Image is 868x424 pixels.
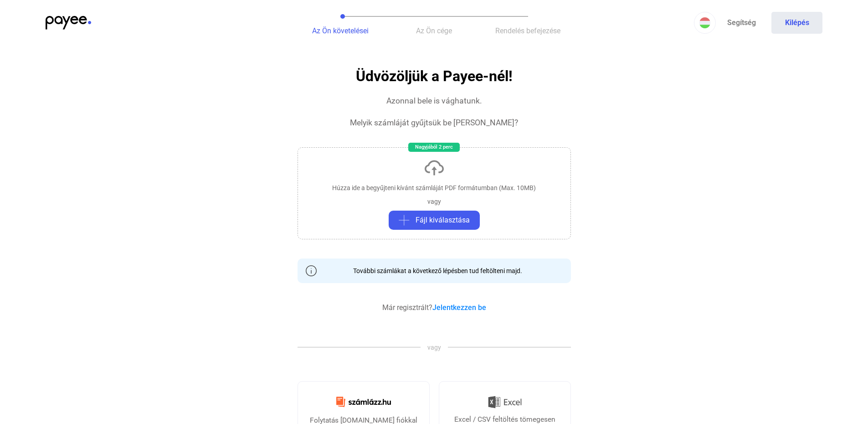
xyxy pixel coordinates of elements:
[312,26,369,35] span: Az Ön követelései
[495,26,560,35] span: Rendelés befejezése
[350,117,518,128] div: Melyik számláját gyűjtsük be [PERSON_NAME]?
[382,302,486,313] div: Már regisztrált?
[389,211,480,230] button: plus-greyFájl kiválasztása
[432,303,486,312] a: Jelentkezzen be
[306,265,317,276] img: info-grey-outline
[356,68,513,84] h1: Üdvözöljük a Payee-nél!
[386,95,482,106] div: Azonnal bele is vághatunk.
[416,215,470,226] span: Fájl kiválasztása
[416,26,452,35] span: Az Ön cége
[699,17,710,28] img: HU
[421,343,448,352] span: vagy
[488,393,522,412] img: Excel
[716,12,767,34] a: Segítség
[331,391,396,413] img: Számlázz.hu
[771,12,822,34] button: Kilépés
[346,266,522,275] div: További számlákat a következő lépésben tud feltölteni majd.
[694,12,716,34] button: HU
[423,157,445,179] img: upload-cloud
[427,197,441,206] div: vagy
[46,16,91,30] img: payee-logo
[399,215,410,226] img: plus-grey
[332,183,536,192] div: Húzza ide a begyűjteni kívánt számláját PDF formátumban (Max. 10MB)
[408,143,460,152] div: Nagyjából 2 perc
